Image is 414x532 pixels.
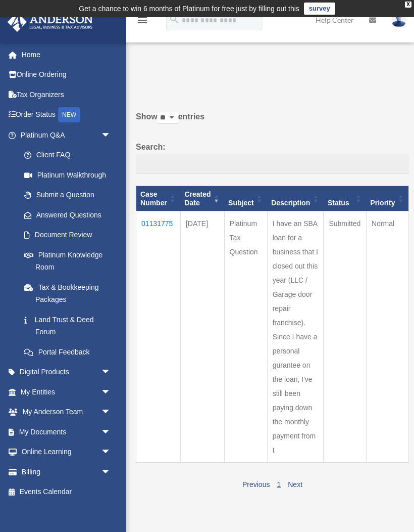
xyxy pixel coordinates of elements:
td: Platinum Tax Question [224,211,267,463]
label: Search: [136,140,409,173]
a: Order StatusNEW [7,105,126,125]
th: Description: activate to sort column ascending [267,186,324,211]
img: Anderson Advisors Platinum Portal [5,12,96,32]
select: Showentries [158,112,178,124]
a: My Documentsarrow_drop_down [7,422,126,442]
span: arrow_drop_down [101,362,121,383]
span: arrow_drop_down [101,125,121,146]
a: My Anderson Teamarrow_drop_down [7,402,126,422]
th: Status: activate to sort column ascending [324,186,367,211]
span: arrow_drop_down [101,442,121,463]
a: Tax Organizers [7,84,126,105]
span: arrow_drop_down [101,402,121,423]
a: 1 [277,480,281,489]
span: arrow_drop_down [101,462,121,482]
input: Search: [136,154,409,173]
a: Billingarrow_drop_down [7,462,126,482]
a: Document Review [14,225,121,245]
div: close [405,2,411,8]
a: Submit a Question [14,185,121,205]
td: Submitted [324,211,367,463]
a: My Entitiesarrow_drop_down [7,382,126,402]
a: Previous [242,480,270,489]
span: arrow_drop_down [101,422,121,442]
td: I have an SBA loan for a business that I closed out this year (LLC / Garage door repair franchise... [267,211,324,463]
i: search [169,14,180,25]
a: Online Learningarrow_drop_down [7,442,126,462]
th: Created Date: activate to sort column ascending [180,186,224,211]
a: Digital Productsarrow_drop_down [7,362,126,382]
a: Platinum Walkthrough [14,165,121,185]
a: Events Calendar [7,482,126,502]
a: Next [288,480,302,489]
a: Platinum Q&Aarrow_drop_down [7,125,121,145]
a: Answered Questions [14,205,116,225]
a: Client FAQ [14,145,121,165]
a: Portal Feedback [14,342,121,362]
a: Land Trust & Deed Forum [14,309,121,342]
div: NEW [58,107,80,122]
span: arrow_drop_down [101,382,121,403]
td: 01131775 [136,211,181,463]
td: Normal [366,211,408,463]
a: menu [136,18,148,26]
a: Tax & Bookkeeping Packages [14,277,121,309]
a: Platinum Knowledge Room [14,245,121,277]
img: User Pic [391,13,406,27]
th: Subject: activate to sort column ascending [224,186,267,211]
i: menu [136,14,148,26]
td: [DATE] [180,211,224,463]
th: Case Number: activate to sort column ascending [136,186,181,211]
th: Priority: activate to sort column ascending [366,186,408,211]
a: survey [304,3,335,15]
div: Get a chance to win 6 months of Platinum for free just by filling out this [79,3,299,15]
a: Home [7,45,126,65]
a: Online Ordering [7,65,126,85]
label: Show entries [136,110,409,134]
